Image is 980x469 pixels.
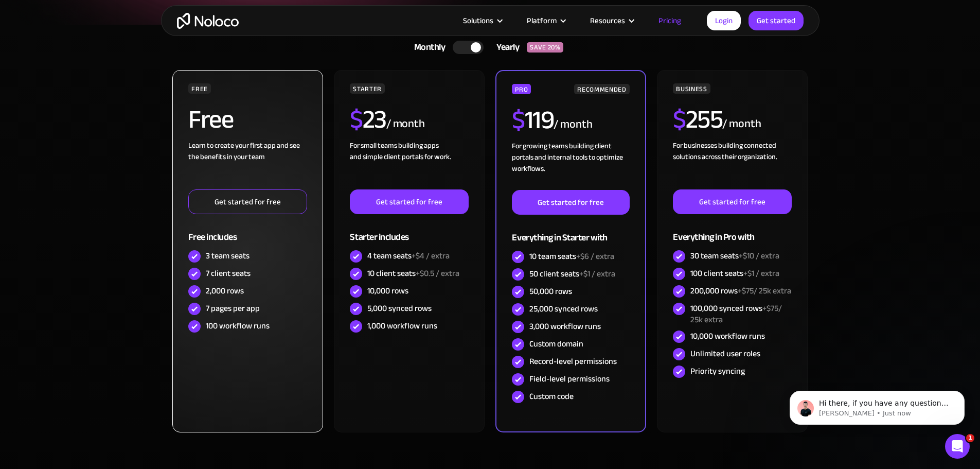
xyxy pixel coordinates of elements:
[512,96,525,144] span: $
[206,250,250,262] div: 3 team seats
[512,141,629,190] div: For growing teams building client portals and internal tools to optimize workflows.
[529,356,617,367] div: Record-level permissions
[188,214,307,248] div: Free includes
[367,320,437,332] div: 1,000 workflow runs
[412,248,450,264] span: +$4 / extra
[514,14,577,27] div: Platform
[690,303,791,325] div: 100,000 synced rows
[367,250,450,262] div: 4 team seats
[690,285,791,297] div: 200,000 rows
[529,321,601,332] div: 3,000 workflow runs
[463,14,493,27] div: Solutions
[512,84,531,94] div: PRO
[529,373,610,385] div: Field-level permissions
[350,83,384,94] div: STARTER
[646,14,694,27] a: Pricing
[350,140,468,189] div: For small teams building apps and simple client portals for work. ‍
[529,286,572,297] div: 50,000 rows
[576,249,614,264] span: +$6 / extra
[512,107,554,133] h2: 119
[367,285,408,297] div: 10,000 rows
[188,189,307,214] a: Get started for free
[188,83,211,94] div: FREE
[743,266,779,281] span: +$1 / extra
[527,42,563,53] div: SAVE 20%
[350,95,363,144] span: $
[512,190,629,215] a: Get started for free
[690,250,779,262] div: 30 team seats
[350,107,386,132] h2: 23
[690,366,745,377] div: Priority syncing
[749,11,804,30] a: Get started
[177,13,239,29] a: home
[206,320,270,332] div: 100 workflow runs
[367,303,432,314] div: 5,000 synced rows
[707,11,741,30] a: Login
[529,391,574,402] div: Custom code
[554,116,592,133] div: / month
[673,107,722,132] h2: 255
[416,266,459,281] span: +$0.5 / extra
[529,251,614,262] div: 10 team seats
[529,303,598,315] div: 25,000 synced rows
[690,348,760,359] div: Unlimited user roles
[206,285,244,297] div: 2,000 rows
[722,116,761,132] div: / month
[577,14,646,27] div: Resources
[673,214,791,248] div: Everything in Pro with
[673,95,686,144] span: $
[206,303,260,314] div: 7 pages per app
[690,331,765,342] div: 10,000 workflow runs
[350,189,468,214] a: Get started for free
[529,338,583,350] div: Custom domain
[188,140,307,189] div: Learn to create your first app and see the benefits in your team ‍
[386,116,425,132] div: / month
[945,434,970,459] iframe: Intercom live chat
[401,40,453,55] div: Monthly
[206,268,251,279] div: 7 client seats
[690,268,779,279] div: 100 client seats
[966,434,974,442] span: 1
[739,248,779,264] span: +$10 / extra
[673,189,791,214] a: Get started for free
[484,40,527,55] div: Yearly
[367,268,459,279] div: 10 client seats
[574,84,629,94] div: RECOMMENDED
[350,214,468,248] div: Starter includes
[690,301,782,327] span: +$75/ 25k extra
[512,215,629,248] div: Everything in Starter with
[590,14,625,27] div: Resources
[527,14,557,27] div: Platform
[673,83,710,94] div: BUSINESS
[188,107,233,132] h2: Free
[450,14,514,27] div: Solutions
[738,283,791,299] span: +$75/ 25k extra
[673,140,791,189] div: For businesses building connected solutions across their organization. ‍
[529,268,615,280] div: 50 client seats
[579,266,615,282] span: +$1 / extra
[774,369,980,441] iframe: Intercom notifications message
